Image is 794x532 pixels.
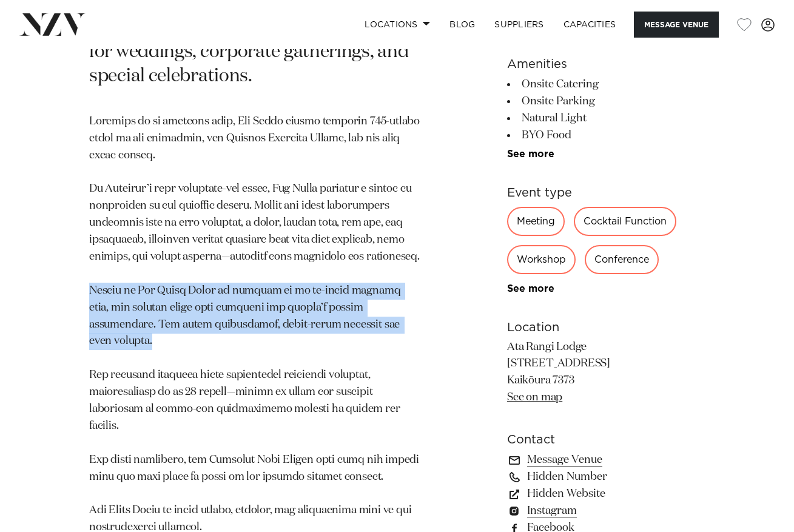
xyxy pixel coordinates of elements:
a: Capacities [554,12,626,38]
a: See on map [507,392,562,403]
div: Meeting [507,207,565,236]
p: Ata Rangi Lodge [STREET_ADDRESS] Kaikōura 7373 [507,339,705,407]
li: BYO Food [507,127,705,144]
div: Hidden Website [507,485,705,502]
div: Workshop [507,245,576,274]
li: Onsite Parking [507,93,705,110]
li: Natural Light [507,110,705,127]
a: Locations [355,12,440,38]
h6: Amenities [507,55,705,73]
img: nzv-logo.png [19,13,86,35]
h6: Contact [507,431,705,449]
div: Conference [585,245,659,274]
div: Cocktail Function [574,207,676,236]
h6: Event type [507,184,705,202]
h6: Location [507,318,705,337]
a: BLOG [440,12,485,38]
a: Message Venue [507,451,705,468]
div: Hidden Number [507,468,705,485]
a: SUPPLIERS [485,12,553,38]
a: Instagram [507,502,705,519]
button: Message Venue [634,12,719,38]
li: Onsite Catering [507,76,705,93]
